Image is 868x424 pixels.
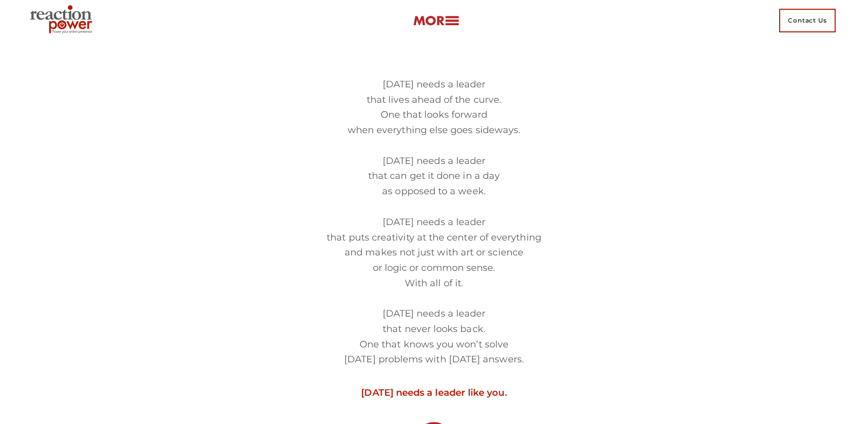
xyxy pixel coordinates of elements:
p: [DATE] needs a leader that puts creativity at the center of everything and makes not just with ar... [141,215,728,291]
span: Contact Us [779,9,836,32]
p: [DATE] needs a leader that never looks back. One that knows you won’t solve [DATE] problems with ... [141,306,728,367]
p: [DATE] needs a leader that lives ahead of the curve. One that looks forward when everything else ... [141,77,728,138]
img: more-btn.png [413,15,459,27]
p: [DATE] needs a leader like you. [108,385,760,401]
p: [DATE] needs a leader that can get it done in a day as opposed to a week. [141,154,728,199]
img: Executive Branding | Personal Branding Agency [26,2,100,39]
